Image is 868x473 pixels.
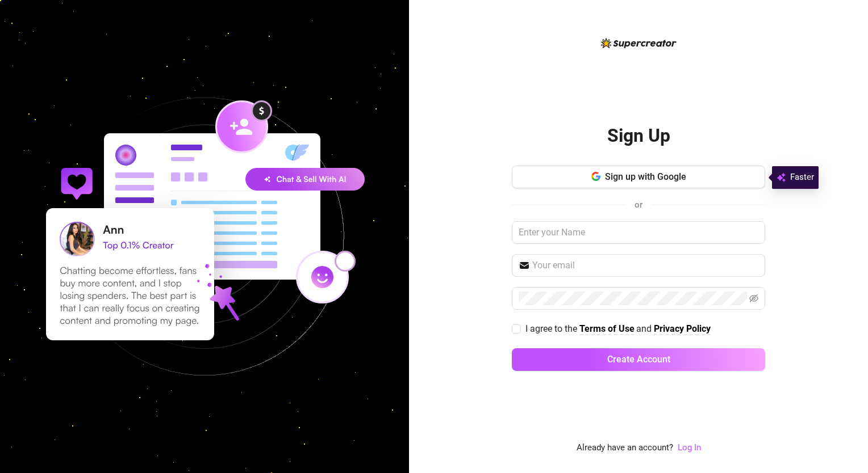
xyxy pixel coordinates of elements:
[749,294,758,303] span: eye-invisible
[577,441,673,455] span: Already have an account?
[579,323,635,335] a: Terms of Use
[579,323,635,334] strong: Terms of Use
[605,171,686,182] span: Sign up with Google
[654,323,711,335] a: Privacy Policy
[601,38,677,48] img: logo-BBDzfeDw.svg
[512,221,765,244] input: Enter your Name
[8,40,401,433] img: signup-background-D0MIrEPF.svg
[678,442,701,453] a: Log In
[532,259,758,272] input: Your email
[635,200,642,210] span: or
[512,166,765,188] button: Sign up with Google
[777,171,786,184] img: svg%3e
[607,354,670,365] span: Create Account
[512,348,765,371] button: Create Account
[678,441,701,455] a: Log In
[607,124,670,147] h2: Sign Up
[636,323,654,334] span: and
[790,171,814,184] span: Faster
[654,323,711,334] strong: Privacy Policy
[525,323,579,334] span: I agree to the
